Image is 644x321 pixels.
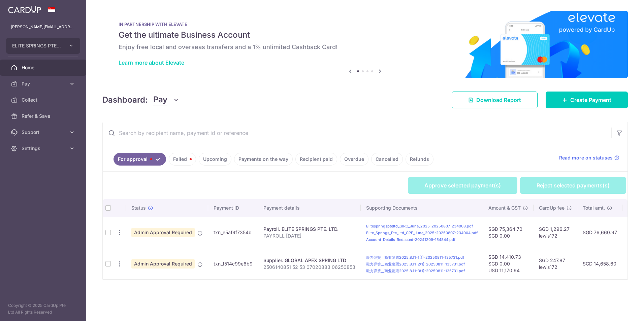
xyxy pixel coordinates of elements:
div: Payroll. ELITE SPRINGS PTE. LTD. [263,226,355,233]
button: ELITE SPRINGS PTE. LTD. [6,38,80,54]
a: Overdue [340,153,368,166]
td: txn_f514c99e6b9 [208,248,258,279]
span: Pay [22,80,66,87]
span: Total amt. [583,205,605,211]
span: Home [22,64,66,71]
td: SGD 247.87 lewis172 [534,248,577,279]
th: Payment ID [208,199,258,217]
a: Cancelled [371,153,403,166]
a: Create Payment [546,92,628,108]
td: txn_e5af9f7354b [208,217,258,248]
a: Upcoming [199,153,231,166]
td: SGD 14,658.60 [577,248,622,279]
span: Status [131,205,146,211]
th: Payment details [258,199,361,217]
span: Pay [153,94,167,106]
p: IN PARTNERSHIP WITH ELEVATE [119,22,612,27]
span: Download Report [476,96,521,104]
span: Read more on statuses [559,154,613,161]
a: Recipient paid [295,153,337,166]
a: For approval [114,153,166,166]
span: CardUp fee [539,205,565,211]
span: Admin Approval Required [131,228,195,237]
h4: Dashboard: [102,94,148,106]
span: Refer & Save [22,113,66,119]
a: Download Report [452,92,538,108]
td: SGD 75,364.70 SGD 0.00 [483,217,534,248]
span: Create Payment [570,96,611,104]
button: Pay [153,94,179,106]
td: SGD 14,410.73 SGD 0.00 USD 11,170.94 [483,248,534,279]
p: [PERSON_NAME][EMAIL_ADDRESS][DOMAIN_NAME] [11,24,75,30]
a: 毅力弹簧__商业发票2025.8.11-3(1)-20250811-135731.pdf [366,269,465,273]
a: Read more on statuses [559,154,619,161]
span: Support [22,129,66,136]
div: Supplier. GLOBAL APEX SPRING LTD [263,257,355,264]
h6: Enjoy free local and overseas transfers and a 1% unlimited Cashback Card! [119,43,612,51]
span: Admin Approval Required [131,259,195,269]
a: Account_Details_Redacted-20241209-154844.pdf [366,237,455,242]
a: Payments on the way [234,153,293,166]
input: Search by recipient name, payment id or reference [103,122,611,144]
img: CardUp [8,5,41,13]
a: Elite_Springs_Pte_Ltd_CPF_June_2025-20250807-234004.pdf [366,230,478,235]
a: Learn more about Elevate [119,59,184,66]
a: 毅力弹簧__商业发票2025.8.11-1(1)-20250811-135731.pdf [366,255,464,260]
span: ELITE SPRINGS PTE. LTD. [12,42,62,49]
span: Amount & GST [488,205,521,211]
p: PAYROLL [DATE] [263,233,355,239]
a: Elitespringspteltd_GIRO_June_2025-20250807-234003.pdf [366,224,473,228]
th: Supporting Documents [361,199,483,217]
td: SGD 76,660.97 [577,217,622,248]
span: Settings [22,145,66,152]
h5: Get the ultimate Business Account [119,30,612,40]
a: Failed [169,153,196,166]
p: 2506140851 52 53 07020883 06250853 [263,264,355,271]
span: Collect [22,97,66,103]
a: Refunds [406,153,433,166]
td: SGD 1,296.27 lewis172 [534,217,577,248]
a: 毅力弹簧__商业发票2025.8.11-2(1)-20250811-135731.pdf [366,262,465,266]
img: Renovation banner [102,11,628,78]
